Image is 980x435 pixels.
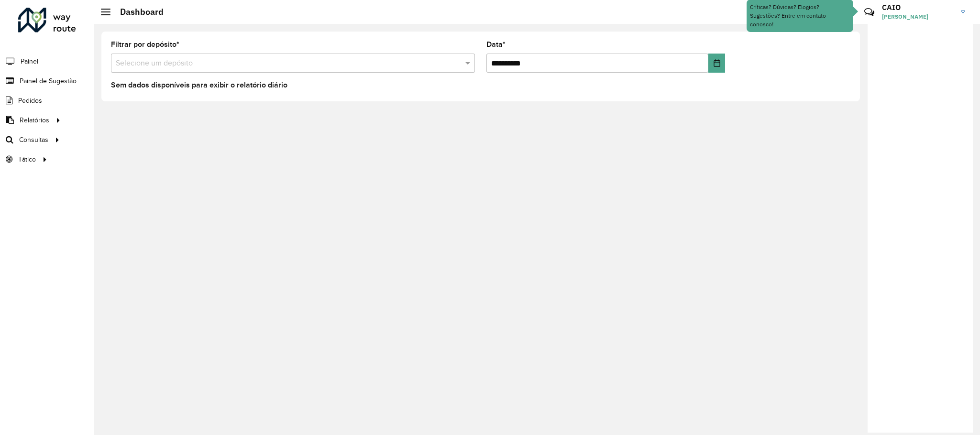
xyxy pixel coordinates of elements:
span: Tático [18,154,36,164]
span: Painel de Sugestão [20,76,77,86]
label: Filtrar por depósito [111,39,179,50]
span: Painel [21,56,38,66]
span: Relatórios [20,115,49,125]
button: Choose Date [708,54,725,73]
a: Contato Rápido [859,2,880,22]
h2: Dashboard [110,7,164,17]
label: Data [486,39,506,50]
span: Pedidos [18,96,42,106]
h3: CAIO [882,3,954,12]
span: Consultas [19,135,48,145]
label: Sem dados disponíveis para exibir o relatório diário [111,79,287,91]
span: [PERSON_NAME] [882,12,954,21]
